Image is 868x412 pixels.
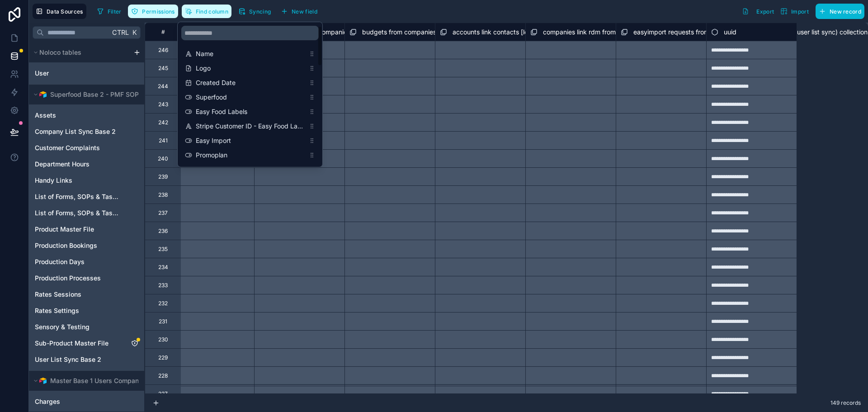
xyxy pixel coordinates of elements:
div: 228 [158,372,168,379]
div: 241 [159,137,168,144]
div: 236 [158,227,168,235]
span: easyimport requests from companies (from created by user list sync) collection [633,28,868,37]
div: 246 [158,47,168,54]
span: Stripe Customer ID - Easy Food Labels [196,122,305,131]
span: Created Date [196,78,305,87]
div: 243 [158,101,168,108]
span: budgets from companies (from created by user list sync) collection [362,28,561,37]
button: Filter [94,5,125,18]
span: uuid [724,28,736,37]
div: 230 [158,336,168,343]
div: 227 [158,390,168,398]
div: 235 [158,246,168,253]
span: Syncing [249,8,271,15]
div: 239 [158,173,168,180]
span: Ctrl [111,27,130,38]
div: 233 [158,282,168,289]
a: New record [812,4,864,19]
span: accounts link contacts [legacy] from companies (from created by user list sync) collection [453,28,719,37]
span: Superfood [196,93,305,102]
div: 245 [158,65,168,72]
span: Import [791,8,809,15]
span: Promoplan [196,151,305,160]
div: 238 [158,191,168,199]
div: 231 [159,318,167,325]
button: New field [278,5,321,18]
button: Import [777,4,812,19]
div: 244 [158,83,168,90]
button: New record [816,4,864,19]
span: Permissions [142,8,175,15]
div: 229 [158,354,168,361]
span: Easy Food Labels [196,107,305,116]
span: New record [830,8,861,15]
div: 237 [158,209,168,217]
button: Export [739,4,777,19]
span: Find column [196,8,228,15]
span: Name [196,49,305,58]
button: Permissions [128,5,178,18]
div: 232 [158,300,168,307]
div: 242 [158,119,168,126]
span: Filter [108,8,122,15]
div: scrollable content [178,22,322,167]
span: Logo [196,64,305,73]
span: Data Sources [47,8,83,15]
a: Permissions [128,5,181,18]
button: Data Sources [33,4,86,19]
span: 149 records [830,399,861,407]
span: Export [756,8,774,15]
button: Syncing [235,5,274,18]
span: New field [292,8,317,15]
a: Syncing [235,5,278,18]
button: Find column [182,5,231,18]
div: 240 [158,155,168,162]
span: companies link rdm from companies (from created by user list sync) collection [543,28,774,37]
div: # [152,28,174,35]
span: K [131,29,137,36]
span: Easy Import [196,136,305,145]
span: Dirt Market [196,165,305,174]
div: 234 [158,264,168,271]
